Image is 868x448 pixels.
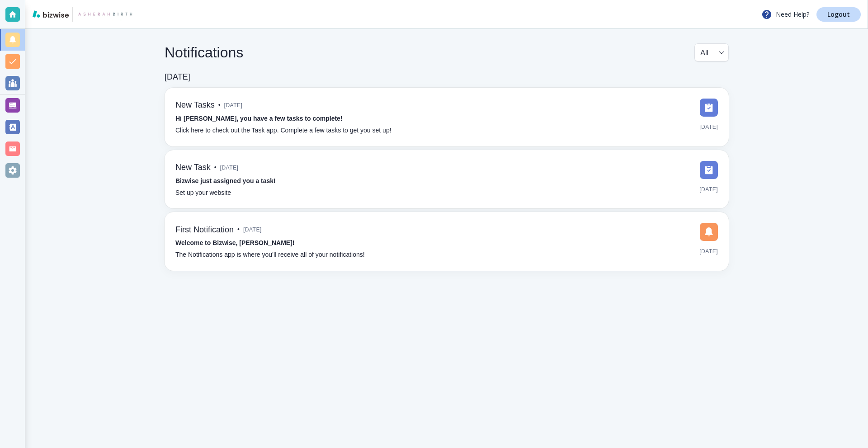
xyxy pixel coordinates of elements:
[175,163,211,173] h6: New Task
[218,100,221,110] p: •
[175,115,343,122] strong: Hi [PERSON_NAME], you have a few tasks to complete!
[175,239,294,246] strong: Welcome to Bizwise, [PERSON_NAME]!
[243,223,262,236] span: [DATE]
[699,183,718,196] span: [DATE]
[76,7,132,22] img: Asherah Birth
[700,99,718,117] img: DashboardSidebarTasks.svg
[699,120,718,134] span: [DATE]
[175,250,365,260] p: The Notifications app is where you’ll receive all of your notifications!
[224,99,243,112] span: [DATE]
[165,88,729,146] a: New Tasks•[DATE]Hi [PERSON_NAME], you have a few tasks to complete!Click here to check out the Ta...
[165,44,243,61] h4: Notifications
[175,177,276,184] strong: Bizwise just assigned you a task!
[700,44,723,61] div: All
[33,10,69,18] img: bizwise
[700,223,718,241] img: DashboardSidebarNotification.svg
[165,150,729,209] a: New Task•[DATE]Bizwise just assigned you a task!Set up your website[DATE]
[175,188,231,198] p: Set up your website
[165,212,729,271] a: First Notification•[DATE]Welcome to Bizwise, [PERSON_NAME]!The Notifications app is where you’ll ...
[237,225,240,235] p: •
[761,9,809,20] p: Need Help?
[175,100,215,110] h6: New Tasks
[165,72,190,82] h6: [DATE]
[175,225,234,235] h6: First Notification
[700,161,718,179] img: DashboardSidebarTasks.svg
[220,161,239,174] span: [DATE]
[214,163,217,173] p: •
[816,7,861,22] a: Logout
[175,126,392,136] p: Click here to check out the Task app. Complete a few tasks to get you set up!
[827,11,850,18] p: Logout
[699,245,718,258] span: [DATE]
